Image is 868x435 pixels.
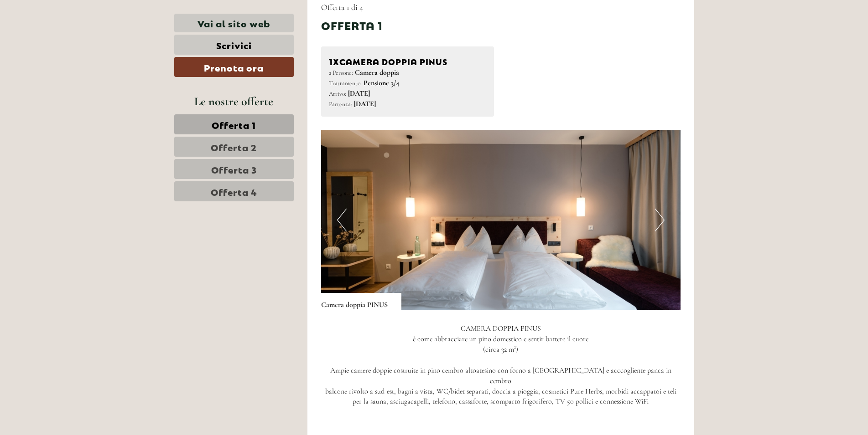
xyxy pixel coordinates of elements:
p: CAMERA DOPPIA PINUS è come abbracciare un pino domestico e sentir battere il cuore (circa 32 m²) ... [321,323,681,407]
div: Le nostre offerte [174,93,294,110]
span: Offerta 1 di 4 [321,2,363,12]
div: Buon giorno, come possiamo aiutarla? [7,25,126,52]
div: Offerta 1 [321,17,383,33]
b: Pensione 3/4 [364,78,399,87]
div: Camera doppia PINUS [329,54,486,67]
button: Next [655,209,665,231]
small: Arrivo: [329,90,346,97]
a: Scrivici [174,35,294,55]
small: Trattamento: [329,79,362,87]
small: 2 Persone: [329,69,353,77]
button: Previous [337,209,347,231]
span: Offerta 1 [212,118,256,131]
span: Offerta 2 [211,140,257,153]
button: Invia [306,236,359,256]
a: Vai al sito web [174,14,294,32]
img: image [321,130,681,310]
span: Offerta 4 [211,185,257,198]
a: Prenota ora [174,57,294,77]
small: Partenza: [329,100,352,108]
b: [DATE] [348,89,370,98]
div: [GEOGRAPHIC_DATA] [14,26,122,34]
b: [DATE] [354,99,376,108]
b: Camera doppia [355,68,399,77]
span: Offerta 3 [211,163,257,175]
div: Camera doppia PINUS [321,293,401,310]
b: 1x [329,54,339,67]
div: [DATE] [163,7,196,22]
small: 09:29 [14,44,122,51]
